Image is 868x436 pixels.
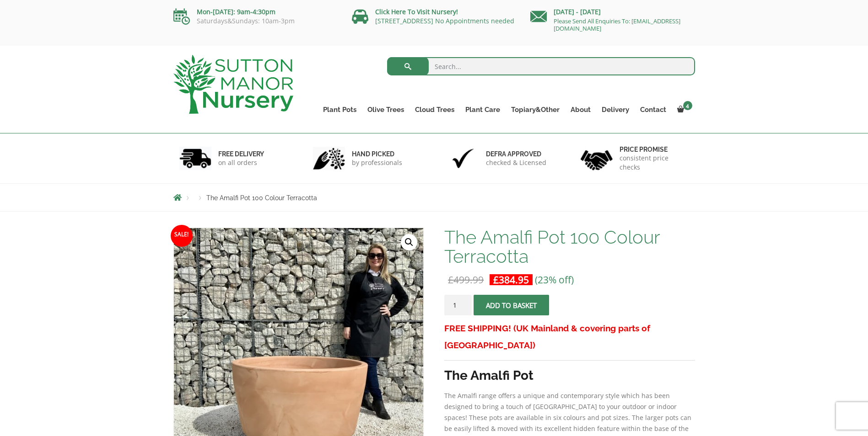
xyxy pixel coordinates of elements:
[352,158,402,167] p: by professionals
[444,320,695,354] h3: FREE SHIPPING! (UK Mainland & covering parts of [GEOGRAPHIC_DATA])
[460,103,506,116] a: Plant Care
[313,147,345,170] img: 2.jpg
[672,103,695,116] a: 4
[352,150,402,158] h6: hand picked
[173,17,338,25] p: Saturdays&Sundays: 10am-3pm
[620,154,689,172] p: consistent price checks
[683,101,692,110] span: 4
[535,273,574,286] span: (23% off)
[448,273,453,286] span: £
[474,295,549,315] button: Add to basket
[410,103,460,116] a: Cloud Trees
[375,16,514,25] a: [STREET_ADDRESS] No Appointments needed
[530,6,695,17] p: [DATE] - [DATE]
[493,273,499,286] span: £
[173,55,293,114] img: logo
[375,7,458,16] a: Click Here To Visit Nursery!
[179,147,211,170] img: 1.jpg
[506,103,565,116] a: Topiary&Other
[362,103,410,116] a: Olive Trees
[401,234,417,250] a: View full-screen image gallery
[447,147,479,170] img: 3.jpg
[318,103,362,116] a: Plant Pots
[581,144,613,172] img: 4.jpg
[171,225,193,247] span: Sale!
[596,103,635,116] a: Delivery
[387,57,695,75] input: Search...
[173,194,695,201] nav: Breadcrumbs
[565,103,596,116] a: About
[493,273,529,286] bdi: 384.95
[554,17,680,32] a: Please Send All Enquiries To: [EMAIL_ADDRESS][DOMAIN_NAME]
[444,295,472,315] input: Product quantity
[444,368,534,383] strong: The Amalfi Pot
[448,273,484,286] bdi: 499.99
[486,158,546,167] p: checked & Licensed
[218,150,264,158] h6: FREE DELIVERY
[444,228,695,266] h1: The Amalfi Pot 100 Colour Terracotta
[486,150,546,158] h6: Defra approved
[206,194,317,202] span: The Amalfi Pot 100 Colour Terracotta
[635,103,672,116] a: Contact
[218,158,264,167] p: on all orders
[173,6,338,17] p: Mon-[DATE]: 9am-4:30pm
[620,145,689,154] h6: Price promise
